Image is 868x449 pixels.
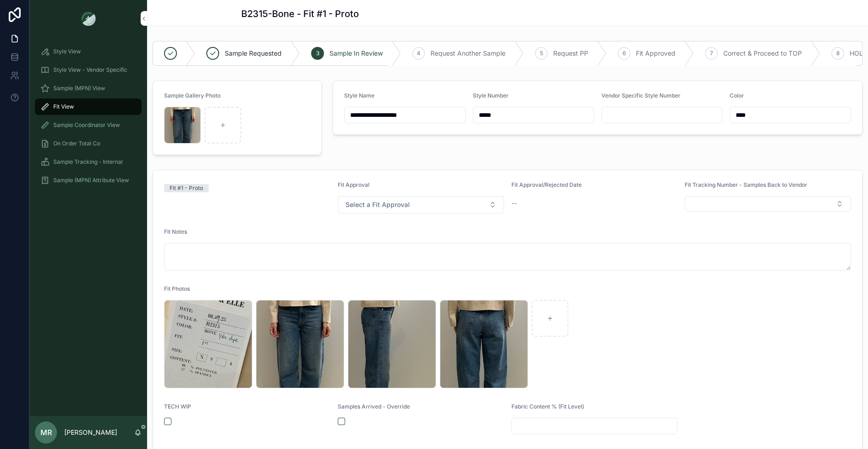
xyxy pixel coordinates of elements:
span: TECH WIP [164,403,191,410]
span: Samples Arrived - Override [338,403,410,410]
span: 8 [836,50,840,57]
span: 6 [623,50,626,57]
div: Fit #1 - Proto [170,184,203,192]
span: 4 [417,50,420,57]
span: -- [511,199,517,208]
span: Style View - Vendor Specific [53,66,127,74]
span: Fit Approval [338,181,369,188]
span: Request PP [553,49,588,58]
p: [PERSON_NAME] [64,428,117,437]
span: On Order Total Co [53,140,100,147]
span: Fit Notes [164,228,187,235]
span: Style View [53,48,81,55]
span: Fit Photos [164,285,190,292]
span: Color [730,92,744,99]
a: On Order Total Co [35,135,142,152]
span: Fit View [53,103,74,110]
span: Style Name [344,92,374,99]
span: Style Number [473,92,509,99]
span: HOLD [850,49,868,58]
span: 3 [316,50,319,57]
span: Sample (MPN) Attribute View [53,177,129,184]
span: Sample (MPN) View [53,85,105,92]
span: MR [40,427,52,438]
button: Select Button [338,196,504,213]
span: Correct & Proceed to TOP [723,49,802,58]
span: 5 [540,50,543,57]
a: Style View - Vendor Specific [35,62,142,78]
a: Sample Coordinator View [35,117,142,133]
div: scrollable content [29,37,147,201]
span: Vendor Specific Style Number [601,92,681,99]
a: Sample (MPN) View [35,80,142,97]
a: Sample Tracking - Internal [35,154,142,170]
img: App logo [81,11,96,26]
span: Fit Approval/Rejected Date [511,181,582,188]
span: Sample Requested [225,49,282,58]
span: Request Another Sample [431,49,505,58]
span: Fabric Content % (Fit Level) [511,403,584,410]
span: Select a Fit Approval [346,200,410,209]
span: Sample Tracking - Internal [53,158,123,166]
a: Fit View [35,98,142,115]
a: Sample (MPN) Attribute View [35,172,142,189]
span: Fit Approved [636,49,675,58]
span: Sample In Review [329,49,383,58]
span: Sample Coordinator View [53,121,120,129]
span: Sample Gallery Photo [164,92,221,99]
span: 7 [710,50,713,57]
span: Fit Tracking Number - Samples Back to Vendor [685,181,807,188]
h1: B2315-Bone - Fit #1 - Proto [241,7,359,20]
a: Style View [35,43,142,60]
button: Select Button [685,196,851,212]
